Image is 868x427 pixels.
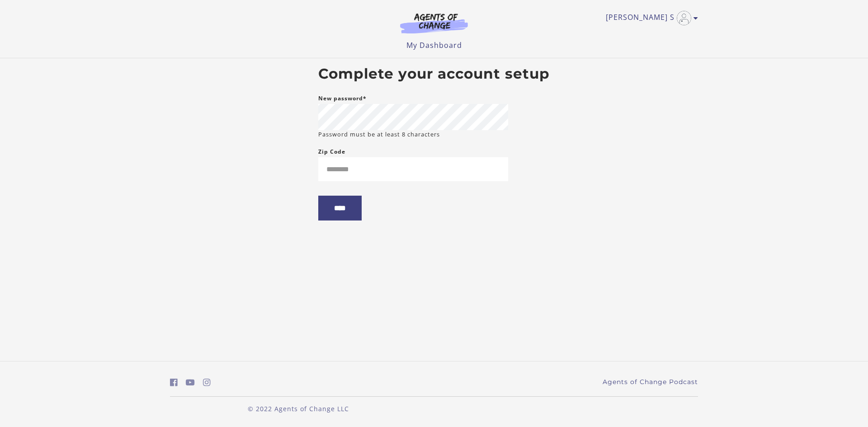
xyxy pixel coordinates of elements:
i: https://www.instagram.com/agentsofchangeprep/ (Open in a new window) [203,378,211,387]
i: https://www.facebook.com/groups/aswbtestprep (Open in a new window) [170,378,178,387]
p: © 2022 Agents of Change LLC [170,404,427,413]
a: Agents of Change Podcast [603,377,698,387]
small: Password must be at least 8 characters [318,130,440,139]
i: https://www.youtube.com/c/AgentsofChangeTestPrepbyMeaganMitchell (Open in a new window) [186,378,195,387]
a: https://www.youtube.com/c/AgentsofChangeTestPrepbyMeaganMitchell (Open in a new window) [186,376,195,389]
a: Toggle menu [606,11,693,25]
label: New password* [318,93,367,104]
label: Zip Code [318,146,345,157]
img: Agents of Change Logo [391,13,477,33]
h2: Complete your account setup [318,66,550,83]
a: https://www.facebook.com/groups/aswbtestprep (Open in a new window) [170,376,178,389]
a: https://www.instagram.com/agentsofchangeprep/ (Open in a new window) [203,376,211,389]
a: My Dashboard [406,40,462,50]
